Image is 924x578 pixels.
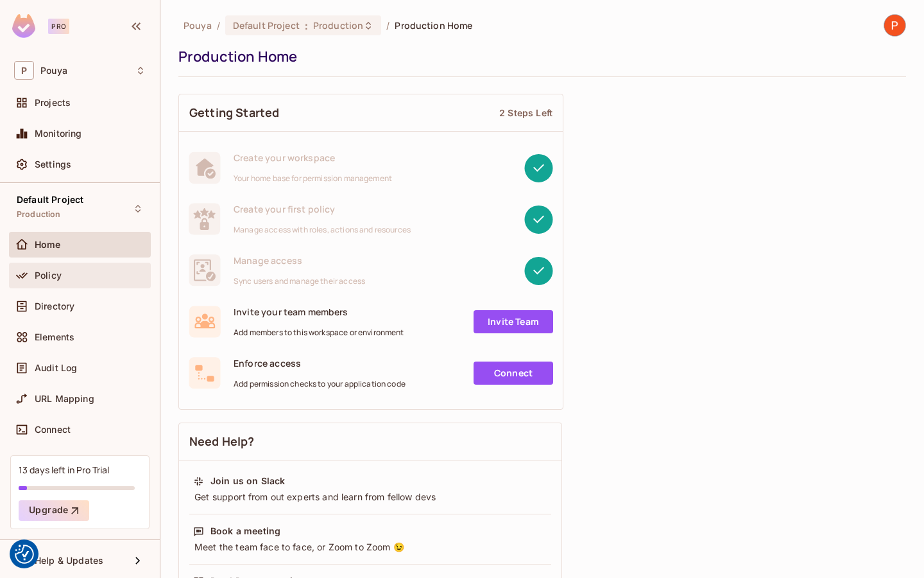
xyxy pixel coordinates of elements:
[35,301,74,311] span: Directory
[35,332,74,342] span: Elements
[35,270,62,281] span: Policy
[313,19,363,31] span: Production
[19,464,109,476] div: 13 days left in Pro Trial
[234,276,365,286] span: Sync users and manage their access
[233,19,300,31] span: Default Project
[210,475,285,487] div: Join us on Slack
[178,47,900,66] div: Production Home
[184,19,212,31] span: the active workspace
[35,556,103,566] span: Help & Updates
[15,545,34,564] img: Revisit consent button
[35,159,71,170] span: Settings
[35,98,71,108] span: Projects
[234,152,392,164] span: Create your workspace
[234,379,406,389] span: Add permission checks to your application code
[12,14,35,38] img: SReyMgAAAABJRU5ErkJggg==
[40,66,67,76] span: Workspace: Pouya
[35,363,77,373] span: Audit Log
[15,545,34,564] button: Consent Preferences
[474,310,553,333] a: Invite Team
[35,240,61,250] span: Home
[193,491,547,504] div: Get support from out experts and learn from fellow devs
[48,19,69,34] div: Pro
[234,254,365,267] span: Manage access
[234,225,411,235] span: Manage access with roles, actions and resources
[189,105,279,121] span: Getting Started
[35,425,71,435] span: Connect
[19,500,89,521] button: Upgrade
[217,19,220,31] li: /
[210,525,280,538] div: Book a meeting
[395,19,472,31] span: Production Home
[234,203,411,215] span: Create your first policy
[234,306,404,318] span: Invite your team members
[14,61,34,80] span: P
[234,328,404,338] span: Add members to this workspace or environment
[17,209,61,220] span: Production
[499,107,552,119] div: 2 Steps Left
[189,433,255,450] span: Need Help?
[234,173,392,184] span: Your home base for permission management
[35,128,82,139] span: Monitoring
[474,362,553,385] a: Connect
[234,357,406,369] span: Enforce access
[193,541,547,554] div: Meet the team face to face, or Zoom to Zoom 😉
[35,394,94,404] span: URL Mapping
[884,15,905,36] img: Pouya Xo
[386,19,389,31] li: /
[17,195,83,205] span: Default Project
[304,21,309,31] span: :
